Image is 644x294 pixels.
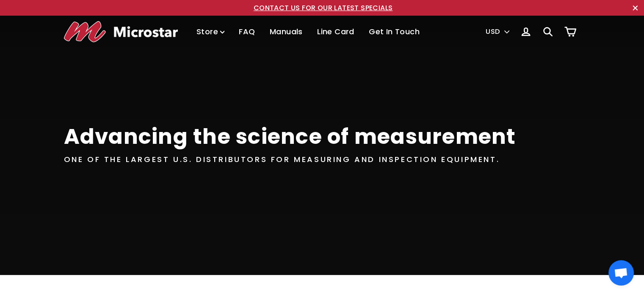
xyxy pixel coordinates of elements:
div: Advancing the science of measurement [64,122,516,151]
a: Open chat [608,260,634,286]
div: One of the largest U.S. distributors for measuring and inspection equipment. [64,154,500,166]
a: FAQ [232,19,261,44]
img: Microstar Electronics [64,21,178,42]
ul: Primary [190,19,426,44]
a: Store [190,19,231,44]
a: Line Card [311,19,361,44]
a: Manuals [263,19,309,44]
a: CONTACT US FOR OUR LATEST SPECIALS [254,3,393,13]
a: Get In Touch [362,19,426,44]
